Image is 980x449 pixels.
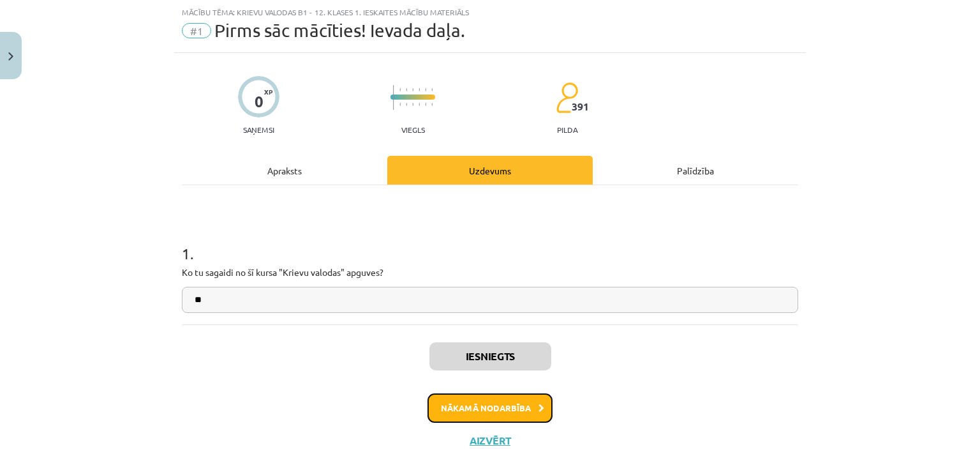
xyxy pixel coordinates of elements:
[238,125,279,134] p: Saņemsi
[466,434,514,447] button: Aizvērt
[182,222,798,262] h1: 1 .
[429,342,551,370] button: Iesniegts
[557,125,577,134] p: pilda
[412,103,413,106] img: icon-short-line-57e1e144782c952c97e751825c79c345078a6d821885a25fce030b3d8c18986b.svg
[406,88,407,91] img: icon-short-line-57e1e144782c952c97e751825c79c345078a6d821885a25fce030b3d8c18986b.svg
[412,88,413,91] img: icon-short-line-57e1e144782c952c97e751825c79c345078a6d821885a25fce030b3d8c18986b.svg
[399,88,401,91] img: icon-short-line-57e1e144782c952c97e751825c79c345078a6d821885a25fce030b3d8c18986b.svg
[393,85,394,110] img: icon-long-line-d9ea69661e0d244f92f715978eff75569469978d946b2353a9bb055b3ed8787d.svg
[431,103,433,106] img: icon-short-line-57e1e144782c952c97e751825c79c345078a6d821885a25fce030b3d8c18986b.svg
[406,103,407,106] img: icon-short-line-57e1e144782c952c97e751825c79c345078a6d821885a25fce030b3d8c18986b.svg
[8,52,13,61] img: icon-close-lesson-0947bae3869378f0d4975bcd49f059093ad1ed9edebbc8119c70593378902aed.svg
[182,156,387,185] div: Apraksts
[427,393,553,423] button: Nākamā nodarbība
[556,82,578,114] img: students-c634bb4e5e11cddfef0936a35e636f08e4e9abd3cc4e673bd6f9a4125e45ecb1.svg
[419,103,420,106] img: icon-short-line-57e1e144782c952c97e751825c79c345078a6d821885a25fce030b3d8c18986b.svg
[255,93,264,110] div: 0
[264,88,272,95] span: XP
[399,103,401,106] img: icon-short-line-57e1e144782c952c97e751825c79c345078a6d821885a25fce030b3d8c18986b.svg
[387,156,593,185] div: Uzdevums
[431,88,433,91] img: icon-short-line-57e1e144782c952c97e751825c79c345078a6d821885a25fce030b3d8c18986b.svg
[593,156,798,185] div: Palīdzība
[182,8,798,17] div: Mācību tēma: Krievu valodas b1 - 12. klases 1. ieskaites mācību materiāls
[419,88,420,91] img: icon-short-line-57e1e144782c952c97e751825c79c345078a6d821885a25fce030b3d8c18986b.svg
[425,103,426,106] img: icon-short-line-57e1e144782c952c97e751825c79c345078a6d821885a25fce030b3d8c18986b.svg
[401,125,425,134] p: Viegls
[182,23,211,38] span: #1
[572,101,589,112] span: 391
[425,88,426,91] img: icon-short-line-57e1e144782c952c97e751825c79c345078a6d821885a25fce030b3d8c18986b.svg
[182,266,798,279] p: Ko tu sagaidi no šī kursa "Krievu valodas" apguves?
[214,20,465,41] span: Pirms sāc mācīties! Ievada daļa.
